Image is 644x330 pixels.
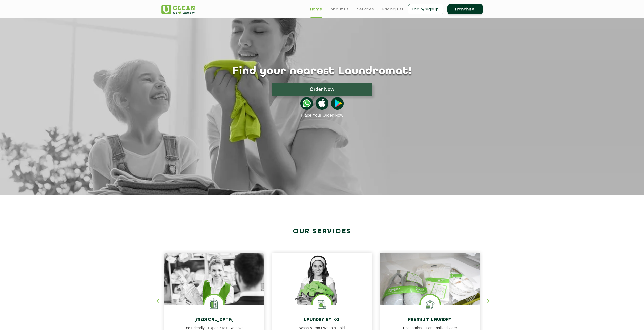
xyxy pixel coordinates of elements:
img: apple-icon.png [316,97,328,110]
h2: Our Services [161,227,483,236]
img: playstoreicon.png [331,97,344,110]
h4: Laundry by Kg [276,318,368,322]
img: Shoes Cleaning [421,295,440,314]
h4: Premium Laundry [384,318,476,322]
a: About us [330,6,349,12]
button: Order Now [272,83,372,96]
a: Login/Signup [408,4,443,14]
a: Pricing List [382,6,404,12]
a: Franchise [447,4,483,14]
img: UClean Laundry and Dry Cleaning [161,5,195,14]
a: Home [310,6,322,12]
img: whatsappicon.png [300,97,313,110]
h1: Find your nearest Laundromat! [158,65,487,78]
img: Laundry Services near me [204,295,223,314]
a: Place Your Order Now [301,113,343,118]
img: laundry washing machine [313,295,331,314]
img: a girl with laundry basket [272,253,372,319]
a: Services [357,6,374,12]
img: laundry done shoes and clothes [380,253,480,319]
h4: [MEDICAL_DATA] [168,318,261,322]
